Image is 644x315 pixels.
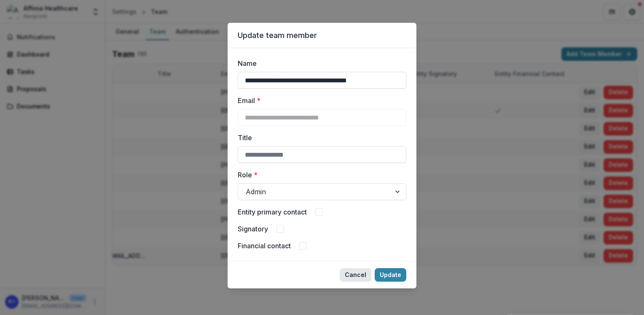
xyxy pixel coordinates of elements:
[375,268,406,282] button: Update
[238,58,401,68] label: Name
[238,207,307,217] label: Entity primary contact
[238,133,401,143] label: Title
[238,95,401,106] label: Email
[228,23,416,48] header: Update team member
[238,170,401,180] label: Role
[340,268,371,282] button: Cancel
[238,241,291,251] label: Financial contact
[238,224,268,234] label: Signatory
